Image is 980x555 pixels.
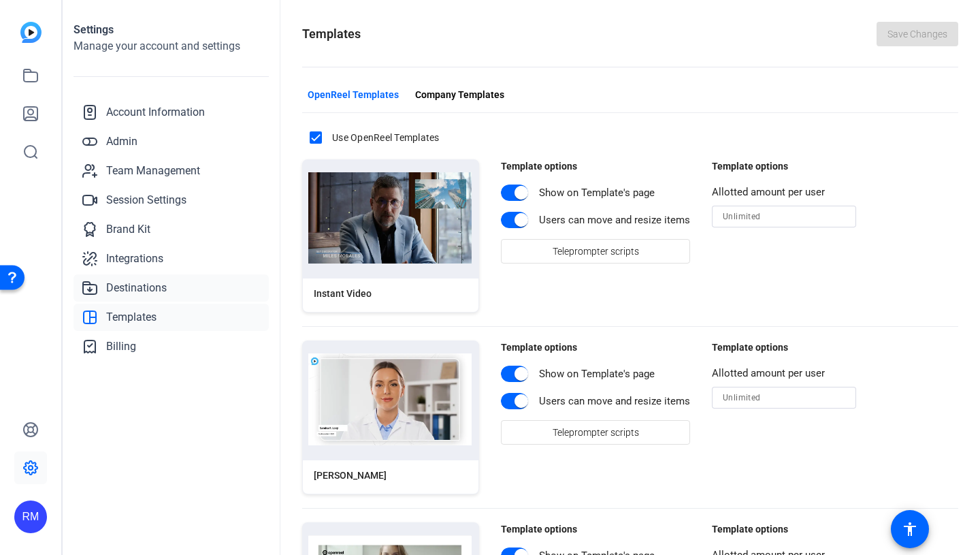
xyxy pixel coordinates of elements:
div: Allotted amount per user [712,366,856,381]
div: Show on Template's page [539,185,655,201]
span: Brand Kit [106,221,150,238]
div: Allotted amount per user [712,185,856,200]
mat-icon: accessibility [902,521,918,537]
span: Teleprompter scripts [553,238,639,264]
div: Template options [501,159,690,174]
div: RM [14,501,47,533]
input: Unlimited [723,208,845,225]
div: Template options [712,159,856,174]
h1: Templates [302,25,361,44]
div: Template options [501,340,690,355]
a: Destinations [73,274,269,302]
span: Session Settings [106,192,186,208]
a: Templates [73,304,269,331]
span: Teleprompter scripts [553,419,639,445]
span: Billing [106,338,136,355]
img: blue-gradient.svg [20,22,42,43]
span: Destinations [106,280,167,296]
span: OpenReel Templates [308,88,399,102]
a: Session Settings [73,187,269,214]
div: Show on Template's page [539,366,655,382]
a: Team Management [73,157,269,185]
div: [PERSON_NAME] [314,469,387,483]
div: Template options [501,522,690,537]
img: Template image [308,172,472,264]
button: Teleprompter scripts [501,420,690,445]
button: OpenReel Templates [302,82,404,107]
button: Company Templates [410,82,510,107]
input: Unlimited [723,390,845,406]
span: Company Templates [415,88,504,102]
div: Instant Video [314,287,372,301]
span: Templates [106,309,157,326]
div: Users can move and resize items [539,212,690,228]
img: Template image [308,353,472,445]
a: Admin [73,128,269,155]
h2: Manage your account and settings [73,38,269,54]
h1: Settings [73,22,269,38]
div: Users can move and resize items [539,394,690,409]
button: Teleprompter scripts [501,239,690,264]
a: Integrations [73,245,269,272]
div: Template options [712,522,856,537]
a: Account Information [73,99,269,126]
label: Use OpenReel Templates [329,131,440,144]
span: Team Management [106,163,200,179]
span: Account Information [106,104,205,121]
span: Integrations [106,251,163,267]
a: Billing [73,333,269,360]
div: Template options [712,340,856,355]
a: Brand Kit [73,216,269,243]
span: Admin [106,133,137,150]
